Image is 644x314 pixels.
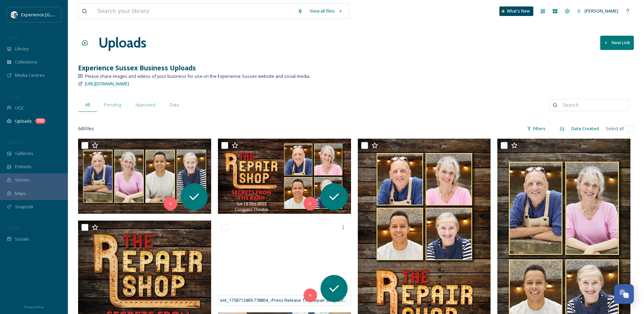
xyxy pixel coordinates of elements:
span: Data [170,102,179,108]
span: Maps [15,190,26,197]
div: Date Created [568,122,602,135]
span: Approved [135,102,155,108]
span: [URL][DOMAIN_NAME] [85,81,129,87]
img: WSCC%20ES%20Socials%20Icon%20-%20Secondary%20-%20Black.jpg [11,11,18,18]
span: Socials [15,236,29,242]
span: SOCIALS [7,225,20,230]
span: Pending [104,102,121,108]
span: Privacy Policy [24,305,44,309]
span: 645 file s [78,125,94,132]
span: WIDGETS [7,140,22,145]
a: View all files [306,4,346,18]
div: 752 [35,118,45,124]
span: SnapLink [15,204,34,210]
iframe: msdoc-iframe [218,221,351,306]
span: ext_1758712469.778804_-Press Release The Repair Shop LIVE, Secrets from the [GEOGRAPHIC_DATA], [G... [220,297,497,303]
a: [URL][DOMAIN_NAME] [85,80,129,88]
a: [PERSON_NAME] [573,4,622,18]
span: Galleries [15,150,33,157]
a: Uploads [98,33,146,53]
button: Open Chat [614,284,634,304]
a: What's New [499,6,533,16]
img: ext_1758712479.162049_-repair shop landscape.jpg [218,139,351,214]
span: UGC [15,105,24,111]
span: Embeds [15,163,32,170]
span: Stories [15,177,30,183]
input: Search [559,98,625,112]
span: Collections [15,59,37,65]
span: Media Centres [15,72,45,78]
img: ext_1758712479.792115_-TRS-2025-1920x1080.jpg [78,139,211,214]
span: All [85,102,90,108]
span: Experience [GEOGRAPHIC_DATA] [21,11,88,18]
strong: Experience Sussex Business Uploads [78,63,196,72]
span: Please share images and videos of your business for use on the Experience Sussex website and soci... [85,73,310,80]
span: [PERSON_NAME] [585,8,618,14]
span: Select all [606,125,624,132]
div: Filters [523,122,549,135]
span: Uploads [15,118,32,124]
span: MEDIA [7,35,19,40]
input: Search your library [94,4,294,19]
span: Library [15,46,29,52]
button: New Link [600,36,634,50]
span: COLLECT [7,94,21,99]
a: Privacy Policy [24,302,44,311]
